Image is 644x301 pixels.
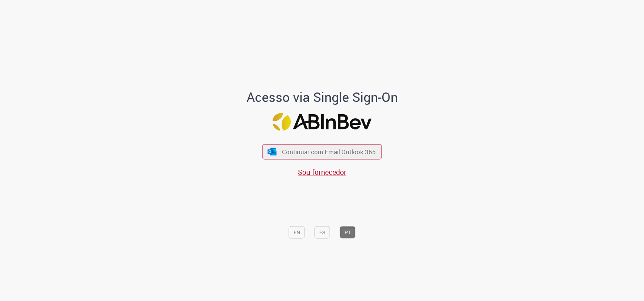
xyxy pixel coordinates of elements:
button: ES [315,226,330,239]
span: Continuar com Email Outlook 365 [282,148,376,156]
h1: Acesso via Single Sign-On [222,90,422,104]
button: PT [340,226,355,239]
button: ícone Azure/Microsoft 360 Continuar com Email Outlook 365 [262,144,382,159]
img: ícone Azure/Microsoft 360 [267,148,277,155]
button: EN [289,226,305,239]
img: Logo ABInBev [273,113,372,131]
a: Sou fornecedor [298,167,346,177]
